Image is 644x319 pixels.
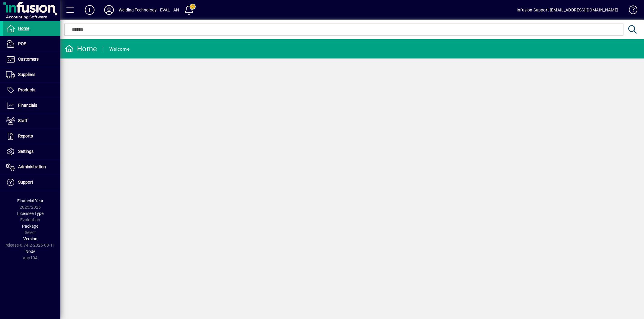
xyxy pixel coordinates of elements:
[3,175,60,190] a: Support
[99,5,119,15] button: Profile
[3,52,60,67] a: Customers
[22,224,38,229] span: Package
[3,67,60,82] a: Suppliers
[80,5,99,15] button: Add
[119,5,179,15] div: Welding Technology - EVAL - AN
[18,41,26,46] span: POS
[3,36,60,52] a: POS
[25,249,35,254] span: Node
[18,57,39,62] span: Customers
[109,44,130,54] div: Welcome
[18,87,35,92] span: Products
[17,198,43,203] span: Financial Year
[3,129,60,144] a: Reports
[3,113,60,128] a: Staff
[3,144,60,159] a: Settings
[3,159,60,175] a: Administration
[624,1,636,21] a: Knowledge Base
[18,180,33,185] span: Support
[23,236,37,241] span: Version
[3,98,60,113] a: Financials
[18,103,37,108] span: Financials
[18,26,29,31] span: Home
[18,72,35,77] span: Suppliers
[18,118,27,123] span: Staff
[18,164,46,169] span: Administration
[65,44,97,54] div: Home
[517,5,618,15] div: Infusion Support [EMAIL_ADDRESS][DOMAIN_NAME]
[18,134,33,138] span: Reports
[18,149,34,154] span: Settings
[3,83,60,98] a: Products
[17,211,43,216] span: Licensee Type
